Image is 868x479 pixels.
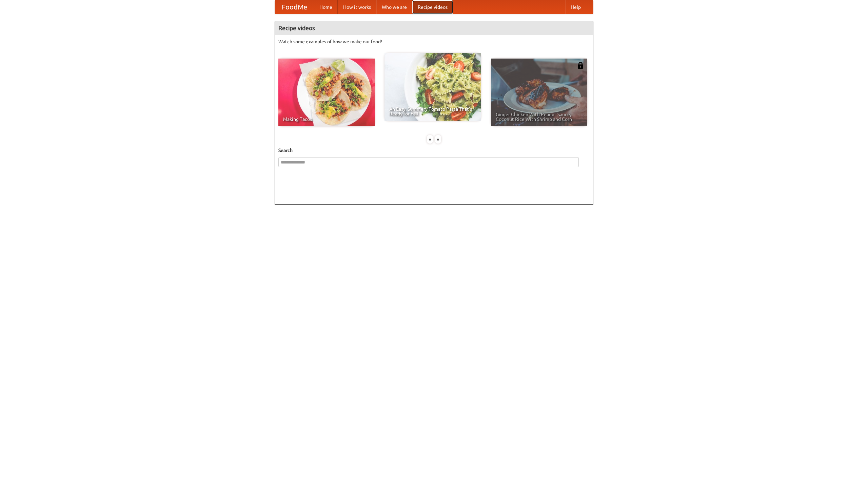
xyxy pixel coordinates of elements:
a: Home [314,0,338,14]
a: Who we are [376,0,412,14]
a: Recipe videos [412,0,453,14]
a: An Easy, Summery Tomato Pasta That's Ready for Fall [384,53,481,121]
span: An Easy, Summery Tomato Pasta That's Ready for Fall [389,107,476,116]
a: How it works [338,0,376,14]
a: Making Tacos [278,59,375,126]
div: « [427,135,433,144]
img: 483408.png [577,62,584,69]
h5: Search [278,147,590,154]
a: Help [565,0,586,14]
p: Watch some examples of how we make our food! [278,38,590,45]
a: FoodMe [275,0,314,14]
div: » [435,135,441,144]
h4: Recipe videos [275,21,593,35]
span: Making Tacos [283,117,370,122]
